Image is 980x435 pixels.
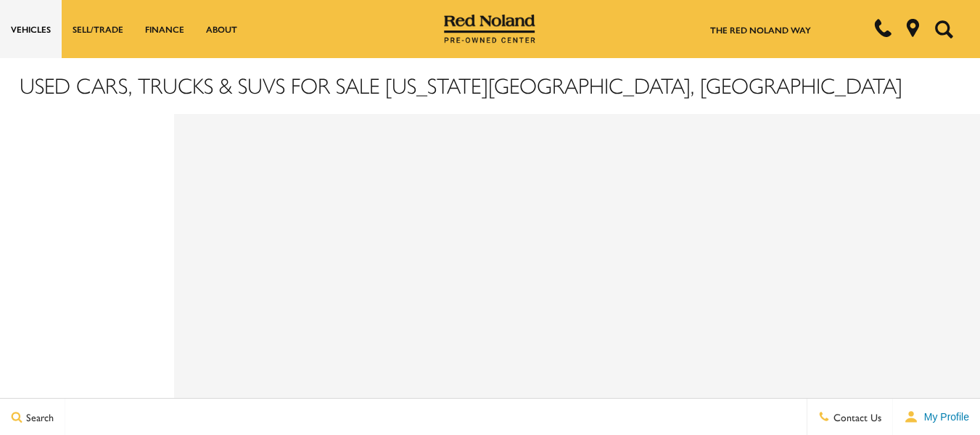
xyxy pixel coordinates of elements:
span: Search [22,410,54,424]
span: Contact Us [830,410,881,424]
a: The Red Noland Way [710,23,811,36]
img: Red Noland Pre-Owned [444,15,535,44]
span: My Profile [918,411,969,423]
button: user-profile-menu [893,399,980,435]
a: Red Noland Pre-Owned [444,20,535,34]
button: Open the search field [929,1,958,57]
